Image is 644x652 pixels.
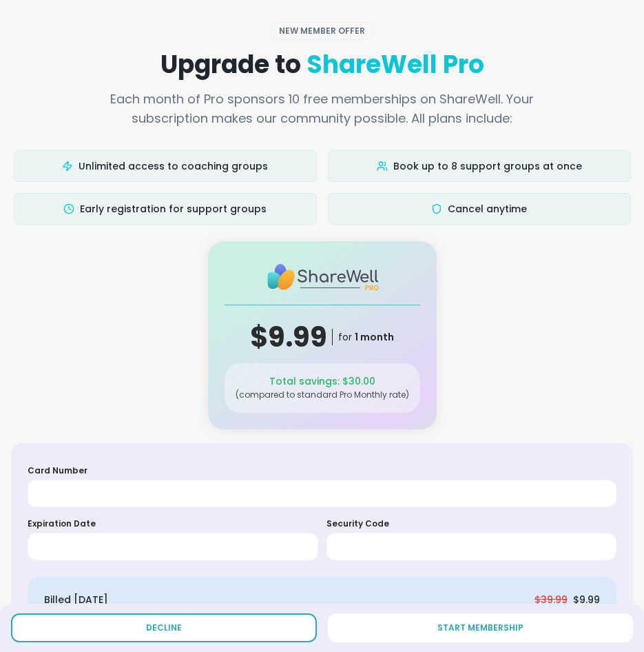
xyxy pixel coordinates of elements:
span: Book up to 8 support groups at once [393,159,582,173]
span: START MEMBERSHIP [437,622,523,634]
button: START MEMBERSHIP [328,613,634,642]
iframe: Secure CVC input frame [338,542,605,553]
h5: Security Code [326,518,617,530]
iframe: Secure expiration date input frame [39,542,307,553]
div: NEW MEMBER OFFER [270,22,374,40]
h5: Card Number [28,465,616,477]
h5: Expiration Date [28,518,318,530]
div: Billed [DATE] [44,593,108,607]
span: Early registration for support groups [80,202,267,216]
p: Each month of Pro sponsors 10 free memberships on ShareWell. Your subscription makes our communit... [91,90,554,128]
span: Cancel anytime [448,202,527,216]
span: ShareWell Pro [307,47,484,82]
span: $ 39.99 [534,593,570,607]
span: Decline [146,622,182,634]
span: Unlimited access to coaching groups [79,159,268,173]
iframe: Secure card number input frame [39,489,605,500]
button: Decline [11,613,317,642]
div: $ 9.99 [534,593,600,607]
